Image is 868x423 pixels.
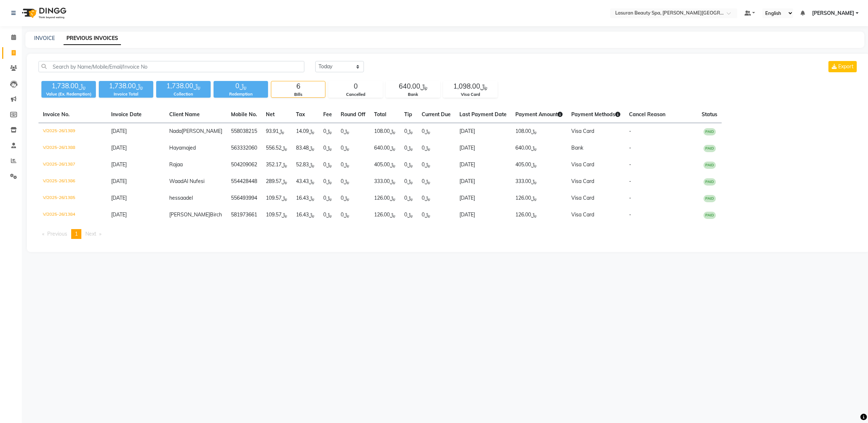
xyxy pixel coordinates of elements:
[374,111,386,118] span: Total
[169,111,200,118] span: Client Name
[370,156,400,173] td: ﷼405.00
[261,207,292,223] td: ﷼109.57
[455,173,511,190] td: [DATE]
[227,173,261,190] td: 554428448
[319,190,336,207] td: ﷼0
[319,140,336,156] td: ﷼0
[370,173,400,190] td: ﷼333.00
[571,211,594,218] span: Visa Card
[227,156,261,173] td: 504209062
[812,9,854,17] span: [PERSON_NAME]
[400,123,417,140] td: ﷼0
[629,161,631,168] span: -
[443,91,497,98] div: Visa Card
[182,145,196,151] span: majed
[417,140,455,156] td: ﷼0
[111,161,127,168] span: [DATE]
[169,178,183,184] span: Waad
[227,190,261,207] td: 556493994
[227,123,261,140] td: 558038215
[41,81,96,91] div: ﷼1,738.00
[292,207,319,223] td: ﷼16.43
[38,123,107,140] td: V/2025-26/1389
[629,195,631,201] span: -
[182,128,222,134] span: [PERSON_NAME]
[64,32,121,45] a: PREVIOUS INVOICES
[370,207,400,223] td: ﷼126.00
[47,231,67,237] span: Previous
[629,128,631,134] span: -
[336,156,370,173] td: ﷼0
[336,123,370,140] td: ﷼0
[404,111,412,118] span: Tip
[571,161,594,168] span: Visa Card
[422,111,451,118] span: Current Due
[702,111,717,118] span: Status
[511,123,567,140] td: ﷼108.00
[296,111,305,118] span: Tax
[38,61,304,72] input: Search by Name/Mobile/Email/Invoice No
[703,212,716,219] span: PAID
[292,156,319,173] td: ﷼52.83
[319,156,336,173] td: ﷼0
[455,156,511,173] td: [DATE]
[38,207,107,223] td: V/2025-26/1384
[511,156,567,173] td: ﷼405.00
[370,140,400,156] td: ﷼640.00
[703,128,716,135] span: PAID
[183,195,193,201] span: adel
[111,128,127,134] span: [DATE]
[400,190,417,207] td: ﷼0
[214,91,268,97] div: Redemption
[111,145,127,151] span: [DATE]
[571,128,594,134] span: Visa Card
[370,190,400,207] td: ﷼126.00
[417,123,455,140] td: ﷼0
[455,207,511,223] td: [DATE]
[38,156,107,173] td: V/2025-26/1387
[261,156,292,173] td: ﷼352.17
[99,81,153,91] div: ﷼1,738.00
[571,145,583,151] span: Bank
[271,91,325,98] div: Bills
[169,161,183,168] span: Rajaa
[75,231,78,237] span: 1
[261,173,292,190] td: ﷼289.57
[386,81,440,91] div: ﷼640.00
[400,140,417,156] td: ﷼0
[227,207,261,223] td: 581973661
[34,35,55,41] a: INVOICE
[19,3,68,23] img: logo
[459,111,507,118] span: Last Payment Date
[227,140,261,156] td: 563332060
[370,123,400,140] td: ﷼108.00
[571,195,594,201] span: Visa Card
[400,207,417,223] td: ﷼0
[183,178,204,184] span: Al Nufesi
[292,140,319,156] td: ﷼83.48
[400,173,417,190] td: ﷼0
[292,123,319,140] td: ﷼14.09
[323,111,332,118] span: Fee
[169,145,182,151] span: Haya
[511,173,567,190] td: ﷼333.00
[319,123,336,140] td: ﷼0
[417,173,455,190] td: ﷼0
[417,190,455,207] td: ﷼0
[38,173,107,190] td: V/2025-26/1386
[336,190,370,207] td: ﷼0
[231,111,257,118] span: Mobile No.
[571,178,594,184] span: Visa Card
[329,81,382,91] div: 0
[38,190,107,207] td: V/2025-26/1385
[511,190,567,207] td: ﷼126.00
[336,140,370,156] td: ﷼0
[111,195,127,201] span: [DATE]
[261,190,292,207] td: ﷼109.57
[169,195,183,201] span: hessa
[838,63,853,70] span: Export
[261,140,292,156] td: ﷼556.52
[156,91,211,97] div: Collection
[386,91,440,98] div: Bank
[319,207,336,223] td: ﷼0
